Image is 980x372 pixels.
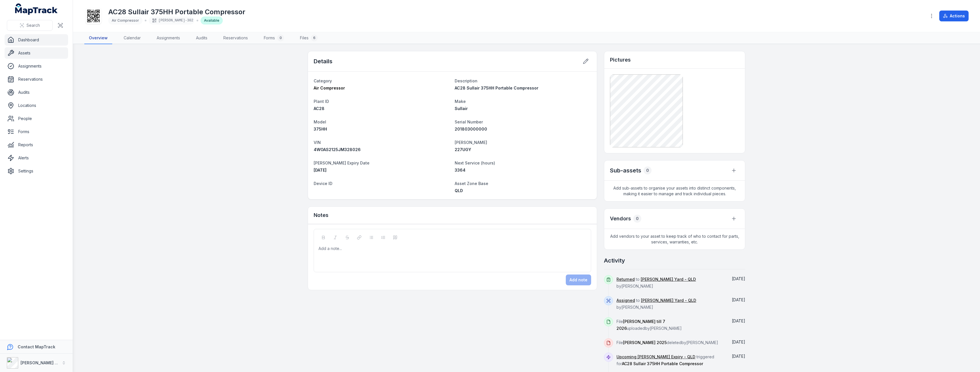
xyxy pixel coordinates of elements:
span: Category [314,78,332,83]
span: AC28 Sullair 375HH Portable Compressor [455,86,538,90]
h3: Pictures [610,56,631,64]
span: Plant ID [314,99,329,104]
span: 201803000000 [455,127,487,131]
span: Serial Number [455,119,483,124]
span: Air Compressor [314,86,345,90]
span: [DATE] [732,318,745,323]
span: [DATE] [732,354,745,359]
span: VIN [314,140,321,145]
span: AC28 [314,106,324,111]
a: Alerts [5,152,68,164]
span: Add vendors to your asset to keep track of who to contact for parts, services, warranties, etc. [604,229,745,249]
strong: [PERSON_NAME] Group [21,360,67,365]
a: MapTrack [15,3,58,15]
span: [PERSON_NAME] till 7 2026 [616,319,665,331]
div: 0 [277,34,284,41]
span: [DATE] [732,276,745,281]
span: to by [PERSON_NAME] [616,277,696,288]
span: Description [455,78,477,83]
a: Assignments [152,32,185,44]
span: Sullair [455,106,468,111]
div: Available [201,17,223,25]
a: Forms0 [259,32,289,44]
time: 8/18/2025, 1:55:08 PM [732,276,745,281]
span: 375HH [314,127,327,131]
span: Search [26,23,40,28]
a: [PERSON_NAME] Yard - QLD [641,277,696,282]
span: Device ID [314,181,332,186]
span: Make [455,99,466,104]
span: File uploaded by [PERSON_NAME] [616,319,682,331]
a: Assets [5,47,68,59]
h2: Activity [604,257,625,265]
time: 7/15/2025, 10:00:00 AM [732,354,745,359]
span: QLD [455,188,463,193]
span: Model [314,119,326,124]
strong: Contact MapTrack [18,344,55,349]
h3: Vendors [610,215,631,223]
h2: Sub-assets [610,166,641,174]
div: 6 [311,34,318,41]
div: 0 [644,166,652,174]
a: Reports [5,139,68,151]
span: [DATE] [732,340,745,344]
button: Actions [939,11,969,21]
span: Air Compressor [112,18,139,23]
a: Audits [5,87,68,98]
a: Audits [191,32,212,44]
a: Overview [84,32,112,44]
span: to by [PERSON_NAME] [616,298,696,310]
a: Assigned [616,298,635,303]
h3: Notes [314,211,328,219]
time: 8/15/2025, 8:55:01 AM [732,297,745,302]
a: Upcoming [PERSON_NAME] Expiry - QLD [616,354,695,360]
span: triggered for [616,354,714,366]
a: Forms [5,126,68,137]
div: [PERSON_NAME]-302 [149,17,194,25]
a: Reservations [219,32,252,44]
time: 7/29/2026, 10:00:00 AM [314,168,326,172]
span: [PERSON_NAME] [455,140,487,145]
span: Add sub-assets to organise your assets into distinct components, making it easier to manage and t... [604,181,745,201]
a: Reservations [5,74,68,85]
span: Asset Zone Base [455,181,488,186]
time: 7/29/2025, 8:15:59 AM [732,340,745,344]
span: [PERSON_NAME] Expiry Date [314,160,369,165]
span: Next Service (hours) [455,160,495,165]
span: [DATE] [314,168,326,172]
button: Search [7,20,53,31]
a: Locations [5,100,68,111]
time: 7/29/2025, 8:16:11 AM [732,318,745,323]
span: AC28 Sullair 375HH Portable Compressor [622,361,703,366]
span: [DATE] [732,297,745,302]
h2: Details [314,57,332,65]
a: Settings [5,165,68,177]
span: [PERSON_NAME] 2025 [623,340,667,345]
a: Files6 [295,32,322,44]
span: 227UGY [455,147,471,152]
a: Dashboard [5,34,68,46]
a: Returned [616,277,635,282]
span: 4WOAS2125JM328026 [314,147,361,152]
h1: AC28 Sullair 375HH Portable Compressor [108,7,245,17]
span: File deleted by [PERSON_NAME] [616,340,718,345]
div: 0 [633,215,641,223]
a: [PERSON_NAME] Yard - QLD [641,298,696,303]
a: Calendar [119,32,145,44]
span: 3364 [455,168,465,172]
a: People [5,113,68,124]
a: Assignments [5,60,68,72]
